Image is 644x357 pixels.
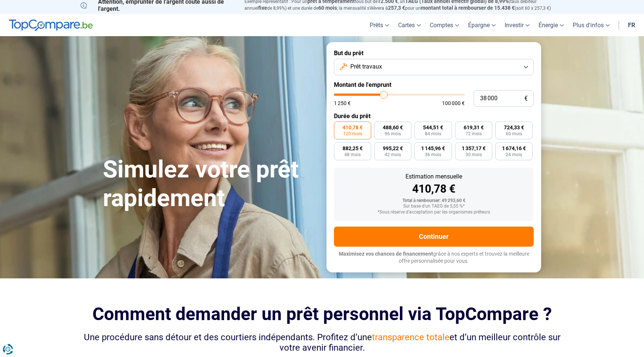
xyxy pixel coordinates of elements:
[344,152,361,157] span: 48 mois
[340,204,528,209] div: Sur base d'un TAEG de 5,55 %*
[342,125,363,130] span: 410,78 €
[534,14,568,36] a: Énergie
[340,198,528,203] div: Total à rembourser: 49 293,60 €
[464,14,500,36] a: Épargne
[372,332,449,342] span: transparence totale
[502,146,526,151] span: 1 674,16 €
[421,146,445,151] span: 1 145,96 €
[339,251,433,257] span: Maximisez vos chances de financement
[334,250,534,265] p: grâce à nos experts et trouvez la meilleure offre personnalisée pour vous.
[334,59,534,75] button: Prêt travaux
[624,14,640,36] a: fr
[258,5,267,11] span: fixe
[340,210,528,215] div: *Sous réserve d'acceptation par les organismes prêteurs
[9,19,93,31] img: TopCompare
[103,155,318,213] h1: Simulez votre prêt rapidement
[365,14,394,36] a: Prêts
[442,101,465,106] span: 100 000 €
[506,152,522,157] span: 24 mois
[465,132,482,136] span: 72 mois
[80,304,563,324] h2: Comment demander un prêt personnel via TopCompare ?
[464,125,484,130] span: 619,31 €
[524,95,528,102] span: €
[500,14,534,36] a: Investir
[385,132,401,136] span: 96 mois
[383,146,403,151] span: 995,22 €
[334,113,534,120] label: Durée du prêt
[340,174,528,180] div: Estimation mensuelle
[350,63,382,71] span: Prêt travaux
[425,132,441,136] span: 84 mois
[342,146,363,151] span: 882,25 €
[80,332,563,354] div: Une procédure sans détour et des courtiers indépendants. Profitez d’une et d’un meilleur contrôle...
[462,146,486,151] span: 1 357,17 €
[388,5,405,11] span: 257,3 €
[385,152,401,157] span: 42 mois
[394,14,425,36] a: Cartes
[421,5,515,11] span: montant total à rembourser de 15.438 €
[506,132,522,136] span: 60 mois
[425,14,464,36] a: Comptes
[425,152,441,157] span: 36 mois
[334,81,534,88] label: Montant de l'emprunt
[568,14,614,36] a: Plus d'infos
[334,50,534,57] label: But du prêt
[423,125,443,130] span: 544,51 €
[504,125,524,130] span: 724,33 €
[465,152,482,157] span: 30 mois
[383,125,403,130] span: 488,60 €
[343,132,362,136] span: 120 mois
[318,5,337,11] span: 60 mois
[340,183,528,195] div: 410,78 €
[334,227,534,247] button: Continuer
[334,101,351,106] span: 1 250 €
